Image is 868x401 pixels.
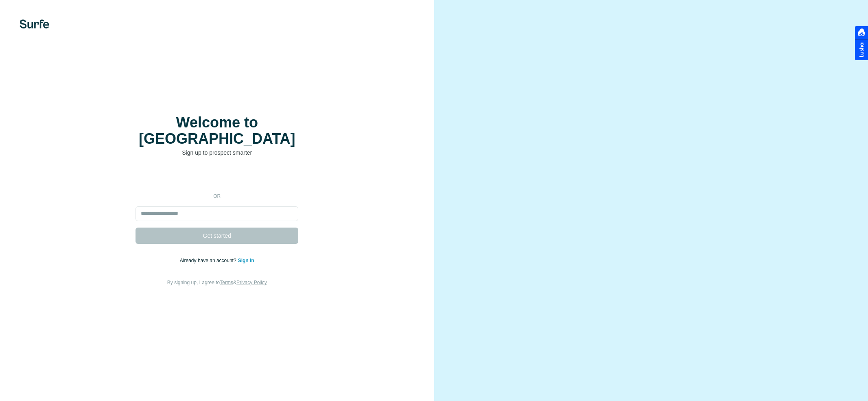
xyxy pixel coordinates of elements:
img: Surfe's logo [20,20,49,28]
a: Sign in [238,258,254,263]
span: By signing up, I agree to & [167,280,267,285]
span: Already have an account? [180,258,238,263]
p: Sign up to prospect smarter [136,149,298,157]
p: or [204,193,230,200]
a: Privacy Policy [236,280,267,285]
h1: Welcome to [GEOGRAPHIC_DATA] [136,114,298,147]
iframe: Button na Mag-sign in gamit ang Google [131,169,302,187]
a: Terms [220,280,233,285]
